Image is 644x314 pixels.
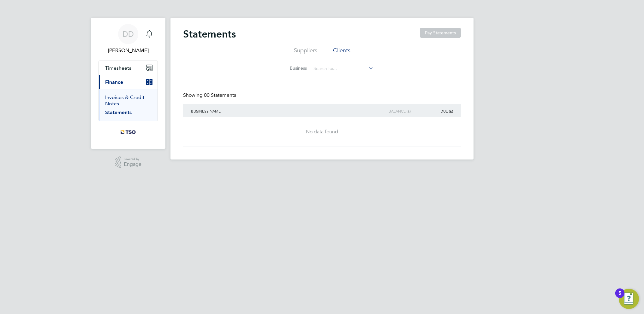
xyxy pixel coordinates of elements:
div: 5 [618,293,621,301]
label: Business [271,65,307,71]
a: Powered byEngage [115,156,142,168]
a: DD[PERSON_NAME] [98,24,158,54]
div: Showing [183,92,237,99]
nav: Main navigation [91,18,165,149]
img: tso-uk-logo-retina.png [117,127,139,137]
span: Powered by [124,156,141,162]
a: Statements [105,109,132,115]
span: Timesheets [105,65,131,71]
a: Go to home page [98,127,158,137]
button: Finance [99,75,158,89]
button: Open Resource Center, 5 new notifications [619,289,639,309]
li: Suppliers [294,47,317,58]
div: No data found [189,129,455,135]
div: Balance (£) [370,104,412,118]
button: Pay Statements [420,28,461,38]
li: Clients [333,47,350,58]
div: Business Name [189,104,370,118]
span: DD [122,30,134,38]
div: Finance [99,89,158,121]
span: Finance [105,79,123,85]
h2: Statements [183,28,236,40]
input: Search for... [311,64,373,73]
span: Engage [124,162,141,167]
span: 00 Statements [204,92,236,98]
a: Invoices & Credit Notes [105,94,145,107]
div: Due (£) [412,104,455,118]
span: Deslyn Darbeau [98,47,158,54]
button: Timesheets [99,61,158,75]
